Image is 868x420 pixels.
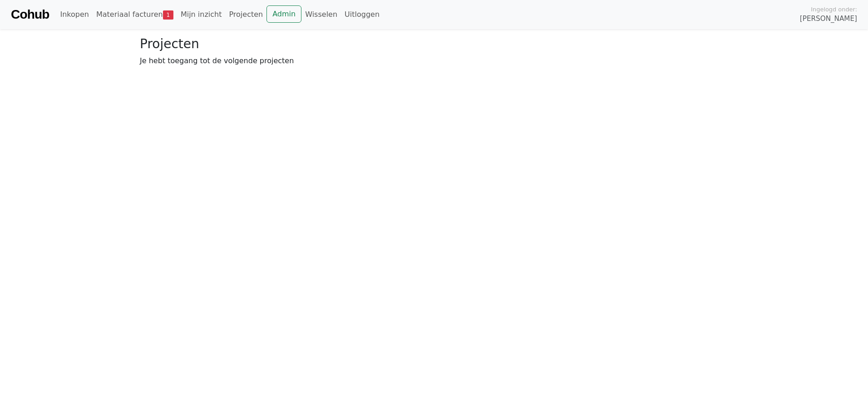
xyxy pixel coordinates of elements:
a: Inkopen [56,5,92,24]
h3: Projecten [140,36,728,52]
a: Mijn inzicht [177,5,226,24]
a: Wisselen [301,5,341,24]
a: Admin [266,5,301,23]
p: Je hebt toegang tot de volgende projecten [140,55,728,66]
span: Ingelogd onder: [811,5,857,14]
a: Cohub [11,4,49,25]
span: [PERSON_NAME] [800,14,857,24]
span: 1 [163,10,173,20]
a: Uitloggen [341,5,383,24]
a: Materiaal facturen1 [93,5,177,24]
a: Projecten [225,5,266,24]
